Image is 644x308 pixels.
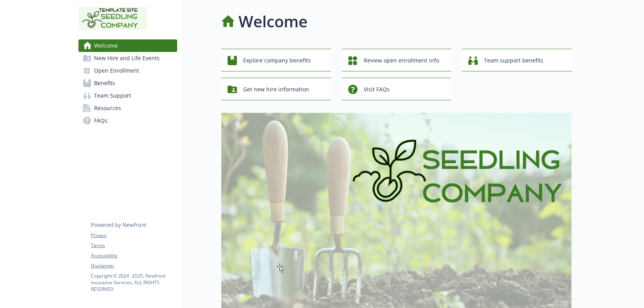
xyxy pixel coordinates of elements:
[243,53,311,68] span: Explore company benefits
[243,82,309,97] span: Get new hire information
[94,77,115,89] span: Benefits
[94,52,160,64] span: New Hire and Life Events
[221,49,331,71] button: Explore company benefits
[484,53,543,68] span: Team support benefits
[78,39,177,52] a: Welcome
[94,89,131,102] span: Team Support
[91,232,177,239] a: Privacy
[221,78,331,100] button: Get new hire information
[94,102,121,114] span: Resources
[91,272,177,292] p: Copyright © 2024 - 2025 , Newfront Insurance Services, ALL RIGHTS RESERVED
[94,114,107,127] span: FAQs
[91,252,177,259] a: Accessibility
[78,114,177,127] a: FAQs
[78,64,177,77] a: Open Enrollment
[342,49,452,71] button: Review open enrollment info
[342,78,452,100] button: Visit FAQs
[91,262,177,269] a: Disclaimer
[78,52,177,64] a: New Hire and Life Events
[94,39,118,52] span: Welcome
[364,53,439,68] span: Review open enrollment info
[462,49,572,71] button: Team support benefits
[238,10,308,33] h1: Welcome
[78,89,177,102] a: Team Support
[78,77,177,89] a: Benefits
[94,64,139,77] span: Open Enrollment
[91,242,177,249] a: Terms
[364,82,390,97] span: Visit FAQs
[78,102,177,114] a: Resources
